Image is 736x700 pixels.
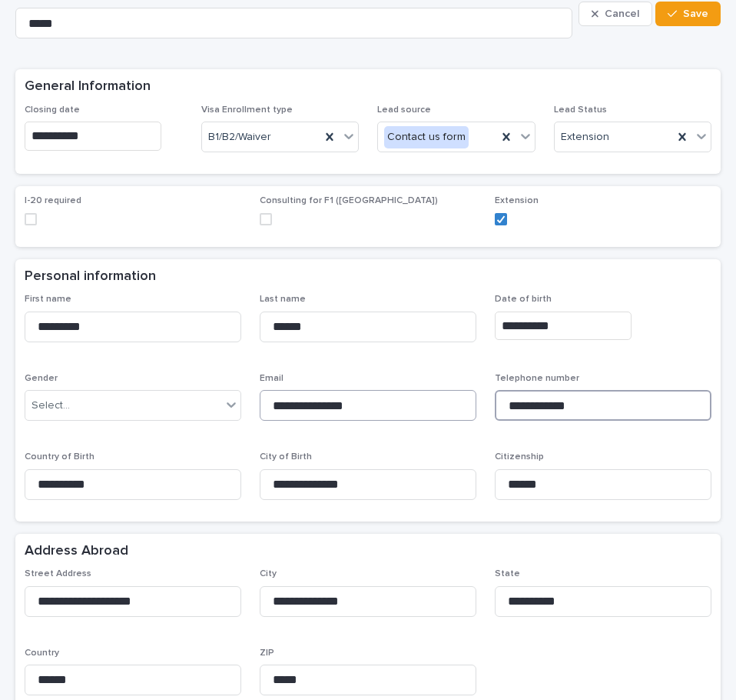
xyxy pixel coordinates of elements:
span: Closing date [25,105,80,115]
div: Select... [31,398,70,414]
span: Citizenship [495,452,544,462]
span: Last name [260,295,306,304]
div: Contact us form [384,126,469,148]
span: Visa Enrollment type [201,105,293,115]
span: I-20 required [25,196,81,205]
span: Extension [495,196,539,205]
span: Country of Birth [25,452,94,462]
span: Telephone number [495,374,579,383]
span: Cancel [605,8,639,19]
h2: Address Abroad [25,543,128,560]
span: Country [25,648,59,658]
span: City [260,569,277,578]
span: Lead source [377,105,431,115]
button: Cancel [579,2,652,26]
span: B1/B2/Waiver [208,129,271,145]
h2: Personal information [25,268,156,285]
span: First name [25,295,71,304]
span: Gender [25,374,58,383]
span: Email [260,374,283,383]
span: Street Address [25,569,91,578]
span: ZIP [260,648,274,658]
button: Save [655,2,721,26]
h2: General Information [25,78,151,95]
span: Lead Status [554,105,607,115]
span: Extension [561,129,609,145]
span: City of Birth [260,452,312,462]
span: Save [683,8,708,19]
span: Date of birth [495,295,552,304]
span: Consulting for F1 ([GEOGRAPHIC_DATA]) [260,196,438,205]
span: State [495,569,520,578]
